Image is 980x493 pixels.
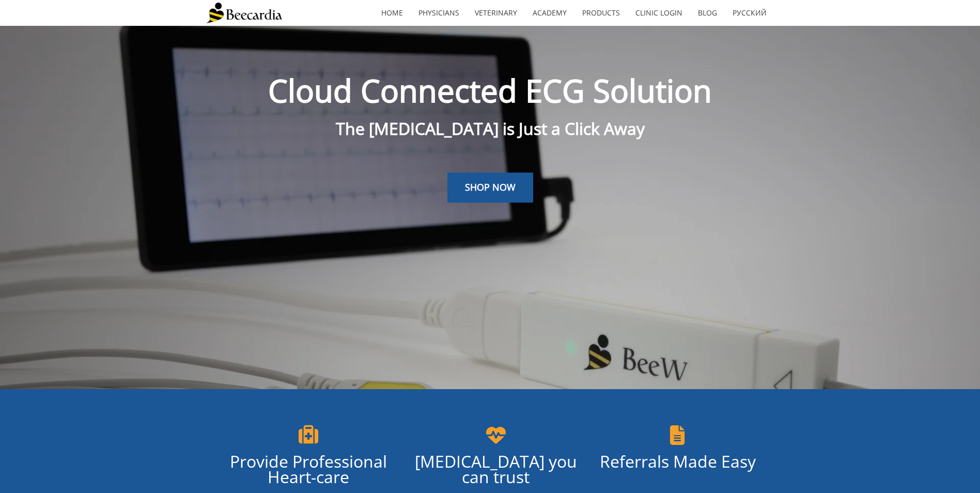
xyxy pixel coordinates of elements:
a: Academy [525,1,574,25]
a: Physicians [411,1,467,25]
img: Beecardia [206,3,282,23]
span: The [MEDICAL_DATA] is Just a Click Away [336,117,645,140]
a: SHOP NOW [447,173,533,203]
a: home [374,1,411,25]
span: [MEDICAL_DATA] you can trust [415,450,577,488]
span: SHOP NOW [465,181,516,193]
a: Veterinary [467,1,525,25]
a: Clinic Login [628,1,690,25]
span: Provide Professional Heart-care [230,450,387,488]
a: Русский [725,1,774,25]
span: Cloud Connected ECG Solution [268,69,712,112]
a: Products [574,1,628,25]
a: Blog [690,1,725,25]
span: Referrals Made Easy [600,450,756,472]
